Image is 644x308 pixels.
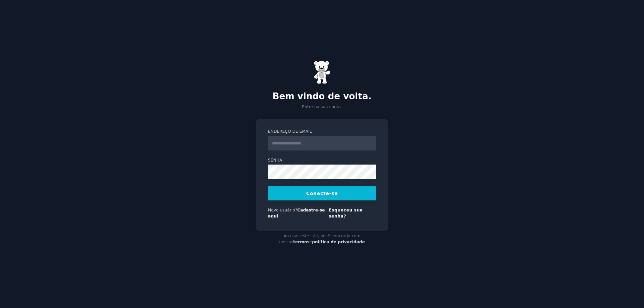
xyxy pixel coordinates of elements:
[268,129,312,134] font: Endereço de email
[279,234,361,244] font: Ao usar este site, você concorda com nossos
[310,240,312,244] font: e
[268,208,297,212] font: Novo usuário?
[272,91,371,101] font: Bem vindo de volta.
[302,105,342,109] font: Entre na sua conta.
[329,208,363,219] a: Esqueceu sua senha?
[268,186,376,200] button: Conecte-se
[293,240,310,244] a: termos
[268,158,282,163] font: Senha
[312,240,365,244] a: política de privacidade
[268,208,325,219] a: Cadastre-se aqui
[314,61,330,84] img: Ursinho de goma
[306,191,338,196] font: Conecte-se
